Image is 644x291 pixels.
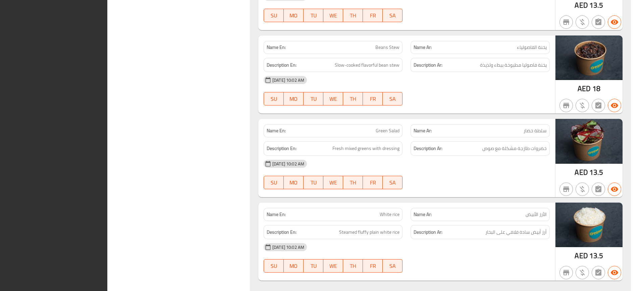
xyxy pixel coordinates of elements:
button: TU [304,9,323,22]
button: Available [608,99,621,112]
strong: Description En: [267,61,297,69]
strong: Name Ar: [414,44,432,51]
button: FR [363,259,383,273]
span: WE [326,178,340,188]
button: SU [264,259,284,273]
span: AED [575,249,588,262]
span: [DATE] 10:02 AM [270,244,307,250]
span: WE [326,261,340,271]
span: 18 [592,82,600,95]
span: TU [306,178,321,188]
span: Green Salad [376,127,399,134]
span: Slow-cooked flavorful bean stew [335,61,399,69]
button: SA [383,176,402,189]
strong: Name En: [267,44,286,51]
button: TU [304,92,323,105]
button: Not has choices [592,183,605,196]
span: سلطة خضار [524,127,547,134]
button: TH [343,176,363,189]
span: TH [346,94,360,104]
button: SU [264,92,284,105]
span: MO [286,11,301,20]
button: WE [323,92,343,105]
span: MO [286,178,301,188]
span: يخنة الفاصولياء [517,44,547,51]
button: WE [323,9,343,22]
button: MO [284,259,304,273]
span: AED [578,82,591,95]
span: FR [366,261,380,271]
button: Purchased item [576,183,589,196]
img: prvn_Otino_Meals_Beans_St638950045581179899.jpg [555,35,623,80]
strong: Description Ar: [414,144,442,153]
strong: Name En: [267,127,286,134]
button: TH [343,259,363,273]
button: Purchased item [576,99,589,112]
span: White rice [380,211,399,218]
button: Not branch specific item [559,183,573,196]
strong: Name Ar: [414,127,432,134]
button: SA [383,92,402,105]
button: Not has choices [592,99,605,112]
span: FR [366,11,380,20]
button: TH [343,92,363,105]
button: Available [608,183,621,196]
span: Fresh mixed greens with dressing [332,144,399,153]
button: TU [304,259,323,273]
button: MO [284,92,304,105]
button: Not branch specific item [559,15,573,29]
strong: Description Ar: [414,61,442,69]
span: SU [267,94,281,104]
span: SU [267,11,281,20]
button: SA [383,259,402,273]
button: Not branch specific item [559,99,573,112]
strong: Description Ar: [414,228,442,236]
button: MO [284,9,304,22]
button: Purchased item [576,266,589,279]
span: Beans Stew [375,44,399,51]
button: SU [264,176,284,189]
span: الأرز الأبيض [526,211,547,218]
button: TU [304,176,323,189]
strong: Name En: [267,211,286,218]
span: WE [326,11,340,20]
button: Available [608,266,621,279]
button: Not has choices [592,266,605,279]
span: TH [346,261,360,271]
span: FR [366,94,380,104]
button: WE [323,259,343,273]
span: 13.5 [589,166,603,179]
span: SA [385,178,400,188]
span: أرز أبيض سادة فلافي على البخار [485,228,547,236]
button: MO [284,176,304,189]
span: [DATE] 10:02 AM [270,161,307,167]
span: TH [346,178,360,188]
button: FR [363,176,383,189]
span: SA [385,11,400,20]
button: WE [323,176,343,189]
span: MO [286,261,301,271]
img: prvn_Otino_Meals_Plain_Ri638950045517941672.jpg [555,203,623,247]
button: TH [343,9,363,22]
span: SA [385,94,400,104]
span: [DATE] 10:02 AM [270,77,307,83]
span: TU [306,94,321,104]
span: FR [366,178,380,188]
strong: Description En: [267,144,297,153]
strong: Description En: [267,228,297,236]
button: Purchased item [576,15,589,29]
span: WE [326,94,340,104]
button: Available [608,15,621,29]
span: 13.5 [589,249,603,262]
button: SA [383,9,402,22]
img: prvn_Otino_Meals_Green_Sa638950045642523314.jpg [555,119,623,163]
span: MO [286,94,301,104]
button: FR [363,92,383,105]
span: SU [267,261,281,271]
span: SU [267,178,281,188]
span: TU [306,11,321,20]
span: TH [346,11,360,20]
button: Not branch specific item [559,266,573,279]
span: TU [306,261,321,271]
span: SA [385,261,400,271]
